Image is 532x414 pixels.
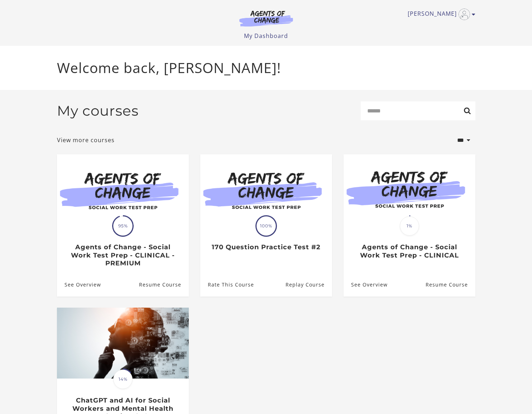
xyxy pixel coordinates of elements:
a: Agents of Change - Social Work Test Prep - CLINICAL: Resume Course [425,273,475,296]
img: Agents of Change Logo [232,10,301,27]
span: 1% [400,216,419,236]
a: 170 Question Practice Test #2: Resume Course [285,273,332,296]
h3: 170 Question Practice Test #2 [208,243,324,251]
h3: Agents of Change - Social Work Test Prep - CLINICAL - PREMIUM [64,243,181,268]
a: Agents of Change - Social Work Test Prep - CLINICAL - PREMIUM: See Overview [57,273,101,296]
p: Welcome back, [PERSON_NAME]! [57,57,475,78]
span: 100% [257,216,276,236]
a: View more courses [57,136,115,144]
a: 170 Question Practice Test #2: Rate This Course [200,273,254,296]
span: 14% [113,370,133,389]
h3: Agents of Change - Social Work Test Prep - CLINICAL [351,243,468,259]
a: Agents of Change - Social Work Test Prep - CLINICAL: See Overview [344,273,388,296]
span: 95% [113,216,133,236]
a: My Dashboard [244,32,288,40]
a: Agents of Change - Social Work Test Prep - CLINICAL - PREMIUM: Resume Course [139,273,188,296]
a: Toggle menu [408,9,472,20]
h2: My courses [57,102,139,119]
